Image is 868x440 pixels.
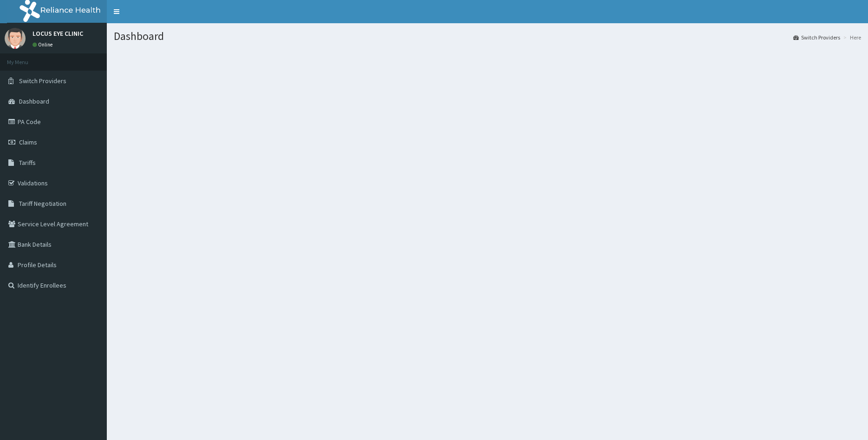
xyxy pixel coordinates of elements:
[19,97,49,105] span: Dashboard
[33,41,55,48] a: Online
[793,33,840,41] a: Switch Providers
[33,30,83,37] p: LOCUS EYE CLINIC
[5,28,26,49] img: User Image
[19,199,66,208] span: Tariff Negotiation
[114,30,861,42] h1: Dashboard
[19,158,36,167] span: Tariffs
[19,77,66,85] span: Switch Providers
[841,33,861,41] li: Here
[19,138,37,146] span: Claims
